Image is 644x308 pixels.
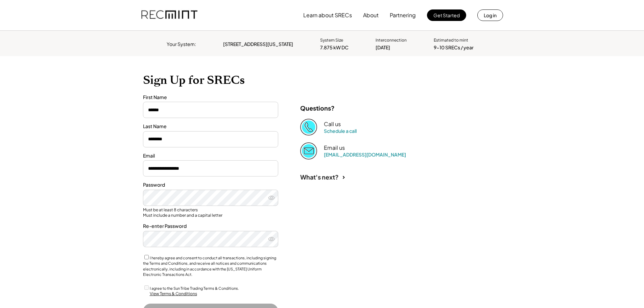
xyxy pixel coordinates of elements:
[143,152,278,159] div: Email
[320,44,349,51] div: 7.875 kW DC
[376,44,390,51] div: [DATE]
[300,173,339,181] div: What's next?
[167,41,196,48] div: Your System:
[150,291,197,297] div: View Terms & Conditions
[300,119,317,136] img: Phone%20copy%403x.png
[324,144,345,151] div: Email us
[143,223,278,230] div: Re-enter Password
[143,182,278,188] div: Password
[143,123,278,130] div: Last Name
[320,38,343,43] div: System Size
[390,8,416,22] button: Partnering
[143,73,501,87] h1: Sign Up for SRECs
[303,8,352,22] button: Learn about SRECs
[434,38,468,43] div: Estimated to mint
[150,286,239,290] label: I agree to the Sun Tribe Trading Terms & Conditions.
[376,38,407,43] div: Interconnection
[143,256,276,277] label: I hereby agree and consent to conduct all transactions, including signing the Terms and Condition...
[143,207,278,218] div: Must be at least 8 characters Must include a number and a capital letter
[477,9,503,21] button: Log in
[363,8,379,22] button: About
[427,9,466,21] button: Get Started
[300,142,317,159] img: Email%202%403x.png
[324,128,357,134] a: Schedule a call
[223,41,293,48] div: [STREET_ADDRESS][US_STATE]
[324,121,341,128] div: Call us
[434,44,474,51] div: 9-10 SRECs / year
[143,94,278,101] div: First Name
[300,104,335,112] div: Questions?
[324,151,406,158] a: [EMAIL_ADDRESS][DOMAIN_NAME]
[141,4,197,27] img: recmint-logotype%403x.png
